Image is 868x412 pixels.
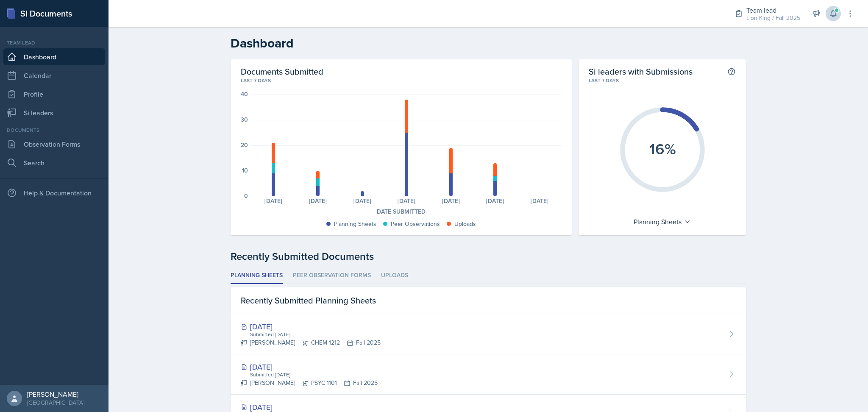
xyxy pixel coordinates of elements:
[3,39,105,47] div: Team lead
[334,220,376,228] div: Planning Sheets
[231,354,746,395] a: [DATE] Submitted [DATE] [PERSON_NAME]PSYC 1101Fall 2025
[27,398,84,407] div: [GEOGRAPHIC_DATA]
[3,86,105,103] a: Profile
[241,91,248,97] div: 40
[473,198,517,204] div: [DATE]
[381,267,408,284] li: Uploads
[241,338,381,347] div: [PERSON_NAME] CHEM 1212 Fall 2025
[340,198,384,204] div: [DATE]
[3,48,105,65] a: Dashboard
[384,198,429,204] div: [DATE]
[589,66,693,77] h2: Si leaders with Submissions
[649,138,676,160] text: 16%
[231,249,746,264] div: Recently Submitted Documents
[242,167,248,173] div: 10
[241,321,381,332] div: [DATE]
[293,267,371,284] li: Peer Observation Forms
[241,361,378,373] div: [DATE]
[3,67,105,84] a: Calendar
[244,193,248,199] div: 0
[296,198,340,204] div: [DATE]
[231,314,746,354] a: [DATE] Submitted [DATE] [PERSON_NAME]CHEM 1212Fall 2025
[241,77,562,84] div: Last 7 days
[429,198,473,204] div: [DATE]
[3,184,105,201] div: Help & Documentation
[746,14,800,22] div: Lion King / Fall 2025
[3,136,105,153] a: Observation Forms
[3,126,105,134] div: Documents
[231,36,746,51] h2: Dashboard
[249,371,378,379] div: Submitted [DATE]
[251,198,296,204] div: [DATE]
[241,207,562,216] div: Date Submitted
[27,390,84,398] div: [PERSON_NAME]
[241,379,378,387] div: [PERSON_NAME] PSYC 1101 Fall 2025
[746,5,800,15] div: Team lead
[517,198,562,204] div: [DATE]
[391,220,440,228] div: Peer Observations
[3,104,105,121] a: Si leaders
[241,66,562,77] h2: Documents Submitted
[241,142,248,148] div: 20
[454,220,476,228] div: Uploads
[3,154,105,171] a: Search
[589,77,736,84] div: Last 7 days
[231,267,283,284] li: Planning Sheets
[629,215,695,228] div: Planning Sheets
[249,331,381,338] div: Submitted [DATE]
[241,117,248,122] div: 30
[231,287,746,314] div: Recently Submitted Planning Sheets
